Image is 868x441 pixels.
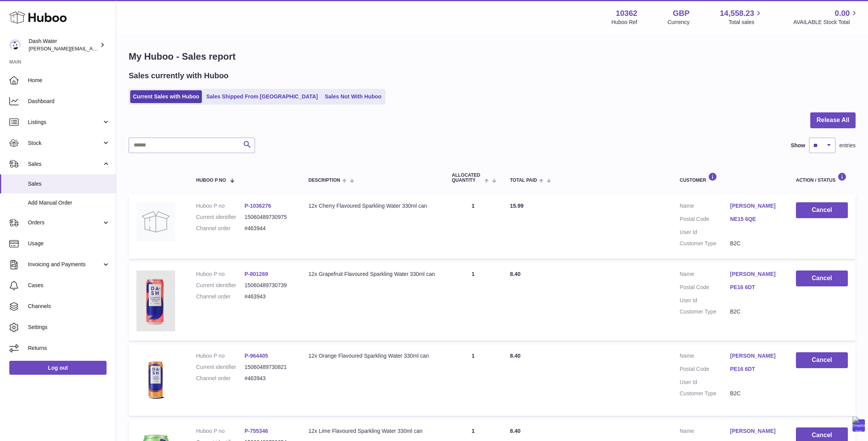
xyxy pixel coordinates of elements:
[245,293,293,300] dd: #463943
[129,71,229,81] h2: Sales currently with Huboo
[720,8,754,19] span: 14,558.23
[28,119,102,126] span: Listings
[136,270,175,331] img: 103621724231836.png
[680,352,730,362] dt: Name
[680,284,730,293] dt: Postal Code
[9,39,21,51] img: james@dash-water.com
[730,284,780,291] a: PE16 6DT
[680,379,730,386] dt: User Id
[308,202,436,210] div: 12x Cherry Flavoured Sparkling Water 330ml can
[796,172,848,183] div: Action / Status
[720,8,763,26] a: 14,558.23 Total sales
[245,363,293,371] dd: 15060489730821
[680,308,730,315] dt: Customer Type
[730,215,780,223] a: NE15 6QE
[680,365,730,375] dt: Postal Code
[793,8,859,26] a: 0.00 AVAILABLE Stock Total
[196,214,245,221] dt: Current identifier
[245,225,293,232] dd: #463944
[668,19,690,26] div: Currency
[245,353,268,359] a: P-964405
[28,199,110,207] span: Add Manual Order
[196,225,245,232] dt: Channel order
[28,261,102,268] span: Invoicing and Payments
[136,352,175,406] img: 103621724231664.png
[308,270,436,278] div: 12x Grapefruit Flavoured Sparkling Water 330ml can
[616,8,637,19] strong: 10362
[28,98,110,105] span: Dashboard
[730,365,780,373] a: PE16 6DT
[796,270,848,286] button: Cancel
[28,77,110,84] span: Home
[680,215,730,225] dt: Postal Code
[680,390,730,397] dt: Customer Type
[611,19,637,26] div: Huboo Ref
[791,142,805,149] label: Show
[308,427,436,435] div: 12x Lime Flavoured Sparkling Water 330ml can
[28,140,102,147] span: Stock
[680,202,730,212] dt: Name
[136,202,175,241] img: no-photo.jpg
[196,282,245,289] dt: Current identifier
[673,8,689,19] strong: GBP
[793,19,859,26] span: AVAILABLE Stock Total
[680,270,730,280] dt: Name
[796,202,848,218] button: Cancel
[28,345,110,352] span: Returns
[510,428,520,434] span: 8.40
[129,50,856,63] h1: My Huboo - Sales report
[510,271,520,277] span: 8.40
[196,293,245,300] dt: Channel order
[839,142,856,149] span: entries
[196,427,245,435] dt: Huboo P no
[452,173,482,183] span: ALLOCATED Quantity
[730,427,780,435] a: [PERSON_NAME]
[196,178,226,183] span: Huboo P no
[28,282,110,289] span: Cases
[196,352,245,360] dt: Huboo P no
[730,308,780,315] dd: B2C
[196,270,245,278] dt: Huboo P no
[810,112,856,128] button: Release All
[196,202,245,210] dt: Huboo P no
[245,214,293,221] dd: 15060489730975
[680,240,730,247] dt: Customer Type
[680,229,730,236] dt: User Id
[245,375,293,382] dd: #463943
[308,352,436,360] div: 12x Orange Flavoured Sparkling Water 330ml can
[28,303,110,310] span: Channels
[28,160,102,168] span: Sales
[510,178,537,183] span: Total paid
[245,203,271,209] a: P-1036276
[730,240,780,247] dd: B2C
[9,361,107,375] a: Log out
[835,8,850,19] span: 0.00
[28,219,102,226] span: Orders
[29,38,98,52] div: Dash Water
[510,203,524,209] span: 15.99
[322,90,384,103] a: Sales Not With Huboo
[130,90,202,103] a: Current Sales with Huboo
[28,240,110,247] span: Usage
[680,297,730,304] dt: User Id
[796,352,848,368] button: Cancel
[680,172,780,183] div: Customer
[728,19,763,26] span: Total sales
[510,353,520,359] span: 8.40
[245,428,268,434] a: P-755346
[196,363,245,371] dt: Current identifier
[245,282,293,289] dd: 15060489730739
[680,427,730,437] dt: Name
[730,352,780,360] a: [PERSON_NAME]
[730,270,780,278] a: [PERSON_NAME]
[444,263,502,341] td: 1
[444,345,502,416] td: 1
[730,202,780,210] a: [PERSON_NAME]
[203,90,320,103] a: Sales Shipped From [GEOGRAPHIC_DATA]
[29,45,155,52] span: [PERSON_NAME][EMAIL_ADDRESS][DOMAIN_NAME]
[444,195,502,259] td: 1
[28,324,110,331] span: Settings
[730,390,780,397] dd: B2C
[28,180,110,188] span: Sales
[308,178,340,183] span: Description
